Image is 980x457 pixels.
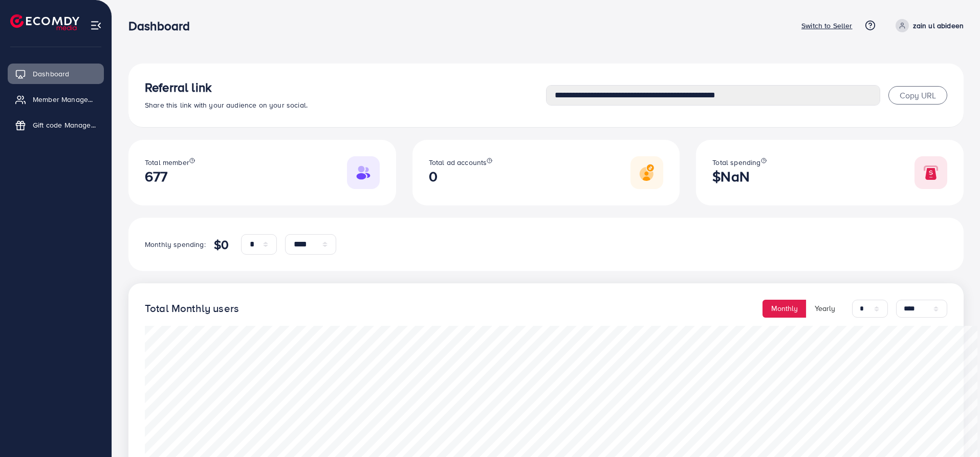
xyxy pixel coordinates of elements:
[145,238,206,251] p: Monthly spending:
[888,86,947,105] button: Copy URL
[712,157,760,168] span: Total spending
[8,64,104,84] a: Dashboard
[8,115,104,135] a: Gift code Management
[145,157,189,168] span: Total member
[145,100,308,110] span: Share this link with your audience on your social.
[128,18,198,33] h3: Dashboard
[891,19,964,32] a: zain ul abideen
[214,237,229,252] h4: $0
[630,156,663,189] img: Responsive image
[33,94,96,105] span: Member Management
[801,19,853,32] p: Switch to Seller
[712,168,766,185] h2: $NaN
[900,90,936,101] span: Copy URL
[806,300,844,318] button: Yearly
[347,156,380,189] img: Responsive image
[145,168,195,185] h2: 677
[429,168,493,185] h2: 0
[914,156,947,189] img: Responsive image
[33,120,96,130] span: Gift code Management
[8,89,104,110] a: Member Management
[913,19,964,32] p: zain ul abideen
[763,300,807,318] button: Monthly
[429,157,487,168] span: Total ad accounts
[145,80,546,95] h3: Referral link
[10,14,79,30] img: logo
[33,69,69,79] span: Dashboard
[145,302,239,315] h4: Total Monthly users
[90,19,102,31] img: menu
